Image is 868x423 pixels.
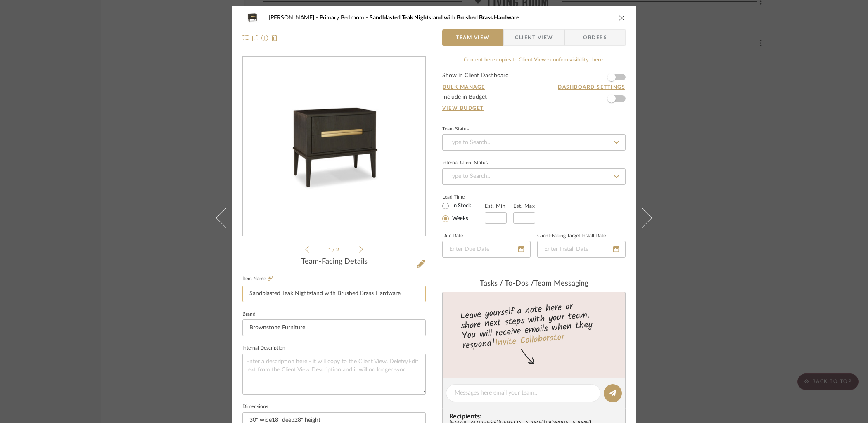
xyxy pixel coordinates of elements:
[557,83,626,91] button: Dashboard Settings
[537,241,626,258] input: Enter Install Date
[442,279,626,288] div: team Messaging
[269,15,320,21] span: [PERSON_NAME]
[456,29,490,46] span: Team View
[442,127,469,131] div: Team Status
[242,405,268,409] label: Dimensions
[485,203,506,209] label: Est. Min
[442,56,626,64] div: Content here copies to Client View - confirm visibility there.
[451,202,471,210] label: In Stock
[451,215,468,222] label: Weeks
[441,298,627,353] div: Leave yourself a note here or share next steps with your team. You will receive emails when they ...
[442,168,626,185] input: Type to Search…
[442,234,463,238] label: Due Date
[442,193,485,201] label: Lead Time
[442,241,531,258] input: Enter Due Date
[370,15,519,21] span: Sandblasted Teak Nightstand with Brushed Brass Hardware
[442,83,486,91] button: Bulk Manage
[537,234,606,238] label: Client-Facing Target Install Date
[449,413,622,420] span: Recipients:
[442,105,626,111] a: View Budget
[574,29,616,46] span: Orders
[242,312,256,317] label: Brand
[243,102,425,191] div: 0
[515,29,553,46] span: Client View
[618,14,626,21] button: close
[320,15,370,21] span: Primary Bedroom
[513,203,535,209] label: Est. Max
[242,258,426,267] div: Team-Facing Details
[442,134,626,151] input: Type to Search…
[242,286,426,302] input: Enter Item Name
[242,346,285,350] label: Internal Description
[328,247,332,252] span: 1
[332,247,336,252] span: /
[242,275,273,282] label: Item Name
[336,247,340,252] span: 2
[494,330,565,351] a: Invite Collaborator
[442,161,488,165] div: Internal Client Status
[271,35,278,41] img: Remove from project
[243,102,425,191] img: 93f4440f-bef7-4835-8529-32a4f49a0732_436x436.jpg
[242,319,426,336] input: Enter Brand
[480,280,534,287] span: Tasks / To-Dos /
[242,9,262,26] img: 93f4440f-bef7-4835-8529-32a4f49a0732_48x40.jpg
[442,201,485,224] mat-radio-group: Select item type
